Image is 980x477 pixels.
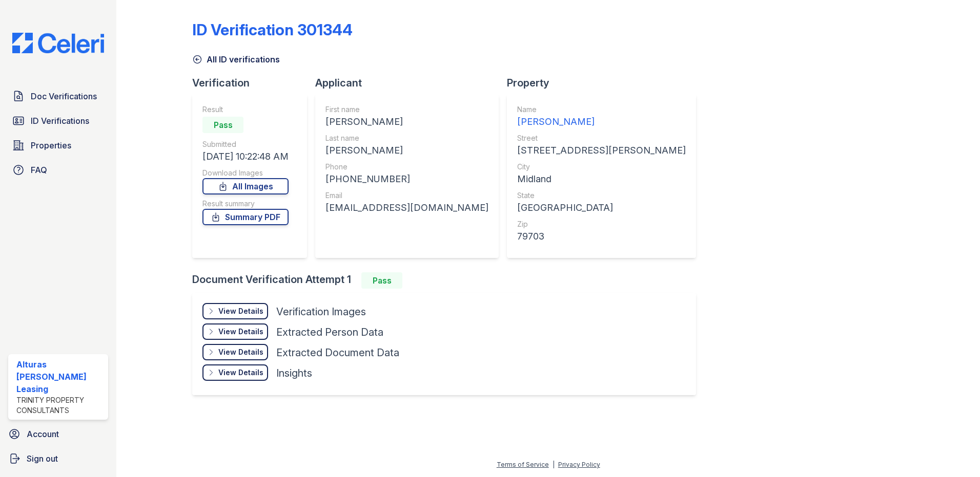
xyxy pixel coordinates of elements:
[276,325,383,339] div: Extracted Person Data
[517,104,686,115] div: Name
[517,162,686,172] div: City
[325,190,488,201] div: Email
[218,327,263,337] div: View Details
[8,135,108,156] a: Properties
[202,209,289,225] a: Summary PDF
[218,306,263,316] div: View Details
[276,366,312,380] div: Insights
[202,178,289,194] a: All Images
[325,143,488,158] div: [PERSON_NAME]
[8,86,108,106] a: Doc Verifications
[558,461,600,468] a: Privacy Policy
[325,133,488,143] div: Last name
[517,133,686,143] div: Street
[517,229,686,244] div: 79703
[517,104,686,129] a: Name [PERSON_NAME]
[16,395,104,416] div: Trinity Property Consultants
[31,115,89,127] span: ID Verifications
[553,461,555,468] div: |
[325,104,488,115] div: First name
[27,452,58,465] span: Sign out
[4,424,112,444] a: Account
[315,76,507,90] div: Applicant
[325,201,488,215] div: [EMAIL_ADDRESS][DOMAIN_NAME]
[202,117,243,133] div: Pass
[325,162,488,172] div: Phone
[325,115,488,129] div: [PERSON_NAME]
[202,168,289,178] div: Download Images
[325,172,488,186] div: [PHONE_NUMBER]
[4,33,112,53] img: CE_Logo_Blue-a8612792a0a2168367f1c8372b55b34899dd931a85d93a1a3d3e32e68fde9ad4.png
[16,358,104,395] div: Alturas [PERSON_NAME] Leasing
[517,190,686,201] div: State
[218,367,263,378] div: View Details
[31,164,47,176] span: FAQ
[202,199,289,209] div: Result summary
[192,272,704,289] div: Document Verification Attempt 1
[31,90,97,102] span: Doc Verifications
[192,76,315,90] div: Verification
[8,111,108,131] a: ID Verifications
[4,448,112,469] a: Sign out
[202,104,289,115] div: Result
[361,272,402,289] div: Pass
[517,201,686,215] div: [GEOGRAPHIC_DATA]
[517,219,686,229] div: Zip
[8,160,108,180] a: FAQ
[507,76,704,90] div: Property
[31,139,71,151] span: Properties
[202,149,289,164] div: [DATE] 10:22:48 AM
[202,139,289,149] div: Submitted
[276,345,399,360] div: Extracted Document Data
[276,305,366,319] div: Verification Images
[497,461,549,468] a: Terms of Service
[517,172,686,186] div: Midland
[218,347,263,357] div: View Details
[517,143,686,158] div: [STREET_ADDRESS][PERSON_NAME]
[27,428,59,440] span: Account
[517,115,686,129] div: [PERSON_NAME]
[192,53,280,66] a: All ID verifications
[192,20,353,39] div: ID Verification 301344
